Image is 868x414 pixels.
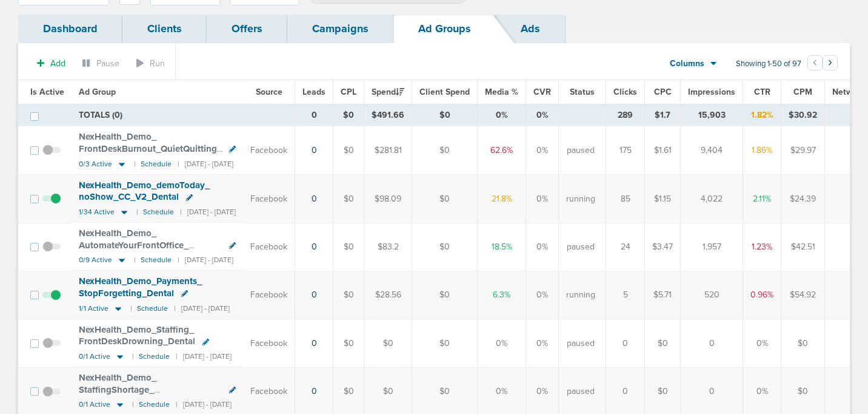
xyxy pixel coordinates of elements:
td: 1,957 [681,223,743,271]
small: | [DATE] - [DATE] [176,400,232,409]
td: $0 [333,319,364,367]
td: 1.23% [743,223,781,271]
td: 0% [526,175,559,223]
td: 0.96% [743,271,781,319]
small: Schedule [141,256,172,265]
td: 520 [681,271,743,319]
span: Impressions [688,87,735,97]
td: $42.51 [781,223,825,271]
td: $54.92 [781,271,825,319]
span: CTR [754,87,770,97]
small: Schedule [137,304,168,313]
small: | [134,256,135,265]
td: $0 [333,223,364,271]
td: 0 [606,319,645,367]
span: 1/1 Active [79,304,109,313]
td: $0 [333,126,364,175]
span: Columns [670,58,704,70]
td: $0 [645,319,681,367]
span: 0/1 Active [79,352,110,361]
span: Leads [302,87,326,97]
td: $28.56 [364,271,412,319]
a: Ad Groups [393,15,496,43]
td: 15,903 [681,104,743,126]
a: Campaigns [287,15,393,43]
small: | [DATE] - [DATE] [176,352,232,361]
span: 0/1 Active [79,400,110,409]
span: 1/34 Active [79,208,115,217]
td: 21.8% [478,175,526,223]
a: 0 [312,242,317,252]
small: Schedule [141,160,172,169]
td: 0 [295,104,333,126]
span: paused [567,144,595,157]
td: $30.92 [781,104,825,126]
td: Facebook [243,271,295,319]
span: Add [50,58,65,69]
span: Clicks [613,87,637,97]
td: $1.15 [645,175,681,223]
small: Schedule [139,352,170,361]
span: CPC [654,87,672,97]
small: Schedule [139,400,170,409]
span: Ad Group [79,87,116,97]
td: 1.86% [743,126,781,175]
span: NexHealth_ Demo_ StaffingShortage_ HandleStaffingk_ Dental [79,372,178,407]
td: $0 [412,104,478,126]
td: 175 [606,126,645,175]
small: | [DATE] - [DATE] [180,208,236,217]
span: 0/3 Active [79,160,112,169]
button: Go to next page [823,55,838,70]
td: 0% [743,319,781,367]
td: 6.3% [478,271,526,319]
span: Showing 1-50 of 97 [736,59,801,69]
span: NexHealth_ Demo_ AutomateYourFrontOffice_ EliminateTediousTasks_ Dental [79,228,204,262]
a: 0 [312,290,317,300]
td: TOTALS (0) [72,104,295,126]
td: $1.61 [645,126,681,175]
span: running [566,193,595,205]
td: 0% [478,319,526,367]
span: CPL [341,87,356,97]
span: 0/9 Active [79,256,112,265]
td: $281.81 [364,126,412,175]
td: 0% [478,104,526,126]
small: | [DATE] - [DATE] [178,256,233,265]
small: | [DATE] - [DATE] [174,304,230,313]
td: $24.39 [781,175,825,223]
ul: Pagination [807,57,838,72]
td: 0% [526,319,559,367]
td: $0 [412,223,478,271]
td: Facebook [243,175,295,223]
a: Clients [122,15,207,43]
td: 0% [526,223,559,271]
a: 0 [312,145,317,155]
small: | [DATE] - [DATE] [178,160,233,169]
span: Status [570,87,595,97]
td: $0 [412,126,478,175]
a: 0 [312,386,317,396]
a: 0 [312,338,317,348]
span: NexHealth_ Demo_ demoToday_ noShow_ CC_ V2_ Dental [79,180,210,203]
td: $0 [333,104,364,126]
span: NexHealth_ Demo_ Payments_ StopForgetting_ Dental [79,276,202,299]
span: CPM [793,87,812,97]
td: 0 [681,319,743,367]
span: CVR [533,87,551,97]
span: NexHealth_ Demo_ FrontDeskBurnout_ QuietQuitting_ Dental [79,131,222,166]
td: 4,022 [681,175,743,223]
td: 24 [606,223,645,271]
small: | [132,400,133,409]
td: $83.2 [364,223,412,271]
button: Add [30,55,72,72]
td: $0 [364,319,412,367]
td: $0 [412,175,478,223]
td: $1.7 [645,104,681,126]
span: Spend [372,87,404,97]
span: Media % [485,87,518,97]
td: Facebook [243,223,295,271]
span: NexHealth_ Demo_ Staffing_ FrontDeskDrowning_ Dental [79,324,195,347]
td: $3.47 [645,223,681,271]
small: | [134,160,135,169]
